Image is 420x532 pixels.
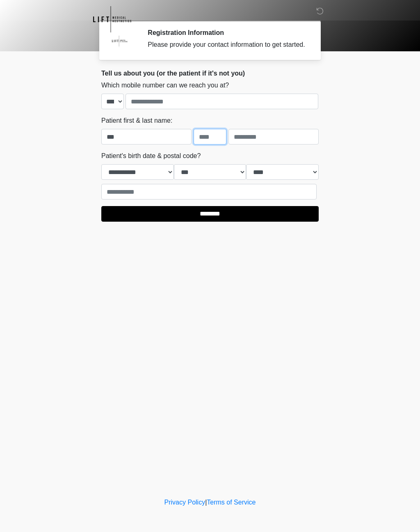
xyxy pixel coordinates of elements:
[107,29,132,53] img: Agent Avatar
[207,499,256,506] a: Terms of Service
[101,116,172,126] label: Patient first & last name:
[164,499,205,506] a: Privacy Policy
[148,40,306,50] div: Please provide your contact information to get started.
[101,69,319,77] h2: Tell us about you (or the patient if it's not you)
[101,151,201,161] label: Patient's birth date & postal code?
[101,80,229,90] label: Which mobile number can we reach you at?
[205,499,207,506] a: |
[93,6,131,32] img: Lift Medical Aesthetics Logo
